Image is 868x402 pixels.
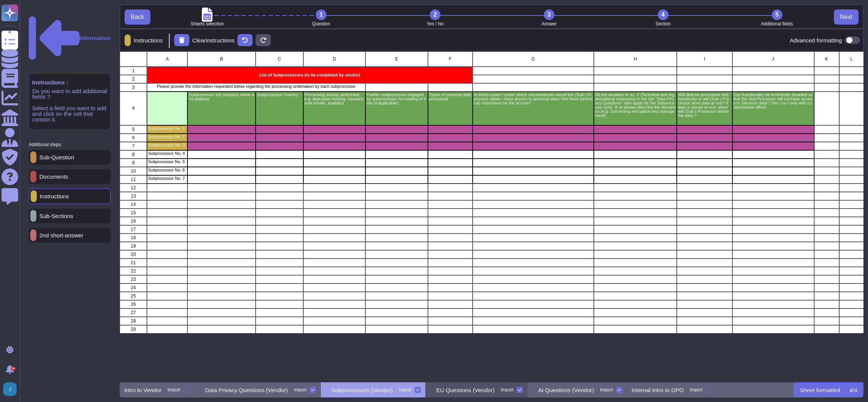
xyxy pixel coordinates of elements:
[36,213,73,219] p: Sub-Sections
[131,14,144,20] span: Back
[174,34,235,46] div: Clear instructions
[120,267,147,275] div: 22
[800,387,840,393] p: Sheet formatted
[120,250,147,259] div: 20
[658,9,668,20] div: 4
[436,387,495,393] p: EU Questions (Vendor)
[131,37,163,43] p: Instructions
[124,387,161,393] p: Intro to Vendor
[331,387,393,393] p: Subprocessors (Vendor)
[167,388,180,392] div: Import
[544,9,554,20] div: 3
[449,57,451,61] span: F
[32,79,107,85] p: Instructions :
[120,67,147,75] div: 1
[120,92,147,125] div: 4
[29,142,62,147] p: Additional steps:
[333,57,336,61] span: D
[120,83,147,92] div: 3
[600,388,613,392] div: Import
[36,232,83,238] p: 2nd short-answer
[205,387,287,393] p: Data Privacy Questions (Vendor)
[148,143,186,147] p: Subprocessor No. 3
[2,381,22,397] button: user
[850,57,853,61] span: L
[120,51,863,382] div: grid
[772,57,774,61] span: J
[148,73,471,77] p: List of Subprocessors (to be completed by vendor)
[220,57,223,61] span: B
[148,84,364,89] p: Please provide the information requested below regarding the processing undertaken by each subpro...
[120,317,147,325] div: 28
[120,300,147,309] div: 26
[148,176,186,181] p: Subprocessor No. 7
[690,388,703,392] div: Import
[37,193,69,199] p: Instructions
[632,387,684,393] p: Internal Intro to DPO
[32,88,107,122] p: Do you want to add additional fields ? Select a field you want to add and click on the cell that ...
[120,125,147,134] div: 5
[430,9,440,20] div: 2
[704,57,705,61] span: I
[264,9,378,26] li: Question
[120,284,147,292] div: 24
[531,57,535,61] span: G
[120,325,147,333] div: 29
[278,57,281,61] span: C
[790,36,860,44] div: Advanced formatting
[840,14,852,20] span: Next
[316,9,326,20] div: 1
[3,382,17,396] img: user
[120,175,147,184] div: 11
[378,9,492,26] li: Yes / No
[429,93,471,101] p: Types of personal data processed
[825,57,828,61] span: K
[367,93,426,105] p: Further subprocessor engaged by subprocessor for hosting of data (if applicable).
[120,159,147,167] div: 9
[474,93,593,105] p: In which cases / under which circumstances would the (Sub-) Processor obtain / have access to per...
[304,93,364,105] p: Processing activity performed, e.g. data base hosting, transactional emails, analytics
[538,387,594,393] p: AI Questions (Vendor)
[395,57,398,61] span: E
[399,388,412,392] div: Import
[148,126,186,131] p: Subprocessor No. 1
[120,242,147,250] div: 19
[849,387,857,393] p: 4 / 4
[257,93,302,97] p: Subprocessor Country
[734,93,813,109] p: Can functionality be technically disabled so that the Sub-Processor will not have access to Sieme...
[150,9,264,26] li: Sheets selection
[120,209,147,217] div: 15
[148,168,186,172] p: Subprocessor No. 6
[595,93,676,118] p: Do the answers in no. V (Technical and organizational measures) in the tab "Data Privacy Question...
[36,174,68,179] p: Documents
[120,142,147,150] div: 7
[834,9,859,25] button: Next
[772,9,782,20] div: 5
[148,160,186,164] p: Subprocessor No. 5
[120,192,147,200] div: 13
[11,366,16,371] div: 9+
[189,93,254,101] p: Subprocessor full company name and address
[120,309,147,317] div: 27
[125,9,150,25] button: Back
[120,150,147,159] div: 8
[120,225,147,234] div: 17
[120,200,147,209] div: 14
[120,167,147,175] div: 10
[166,57,169,61] span: A
[148,135,186,139] p: Subprocessor No. 2
[120,217,147,225] div: 16
[634,57,637,61] span: H
[120,134,147,142] div: 6
[720,9,834,26] li: Additional fields
[120,292,147,300] div: 25
[501,388,514,392] div: Import
[120,75,147,83] div: 2
[606,9,720,26] li: Section
[36,154,74,160] p: Sub-Question
[294,388,307,392] div: Import
[148,151,186,156] p: Subprocessor No. 4
[80,35,111,41] p: Information
[492,9,606,26] li: Answer
[678,93,731,118] p: Will data be processed only transiently or will (Sub-) Processor store data at rest? If data is s...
